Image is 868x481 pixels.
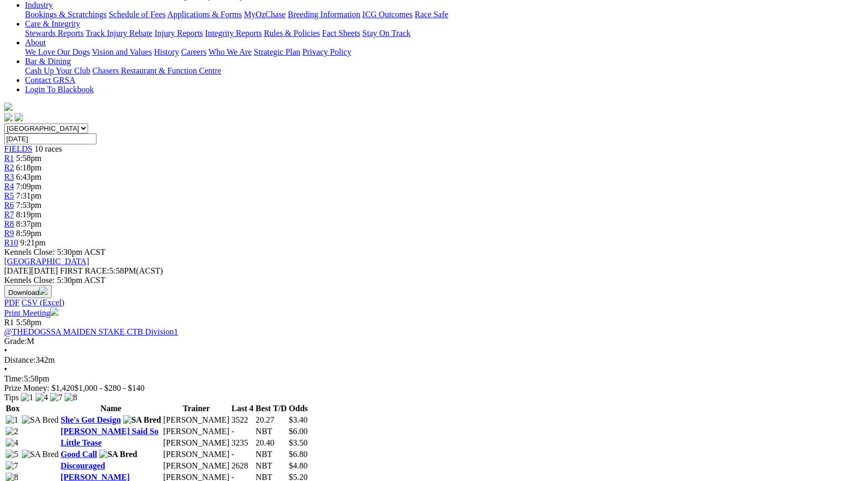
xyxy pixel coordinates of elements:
[163,449,230,460] td: [PERSON_NAME]
[25,47,90,56] a: We Love Our Dogs
[60,403,162,414] th: Name
[4,327,178,336] a: @THEDOGSSA MAIDEN STAKE CTB Division1
[25,10,106,19] a: Bookings & Scratchings
[50,307,58,316] img: printer.svg
[25,29,864,38] div: Care & Integrity
[22,450,59,459] img: SA Bred
[60,266,163,275] span: 5:58PM(ACST)
[4,374,24,383] span: Time:
[4,201,14,209] a: R6
[231,438,254,448] td: 3235
[4,163,14,172] a: R2
[15,113,23,121] img: twitter.svg
[50,393,63,402] img: 7
[231,426,254,437] td: -
[205,29,262,38] a: Integrity Reports
[4,210,14,219] a: R7
[16,318,42,327] span: 5:58pm
[60,438,102,447] a: Little Tease
[4,355,864,365] div: 342m
[6,415,18,425] img: 1
[16,154,42,163] span: 5:58pm
[4,355,35,364] span: Distance:
[362,29,410,38] a: Stay On Track
[16,182,42,191] span: 7:09pm
[16,229,42,238] span: 8:59pm
[16,191,42,200] span: 7:31pm
[25,19,80,28] a: Care & Integrity
[255,449,287,460] td: NBT
[60,450,97,459] a: Good Call
[288,10,360,19] a: Breeding Information
[4,266,31,275] span: [DATE]
[4,172,14,181] span: R3
[154,47,179,56] a: History
[65,393,77,402] img: 8
[255,438,287,448] td: 20.40
[231,449,254,460] td: -
[16,172,42,181] span: 6:43pm
[255,415,287,425] td: 20.27
[6,450,18,459] img: 5
[6,404,20,413] span: Box
[6,461,18,471] img: 7
[414,10,448,19] a: Race Safe
[181,47,206,56] a: Careers
[75,384,145,392] span: $1,000 - $280 - $140
[6,427,18,436] img: 2
[85,29,152,38] a: Track Injury Rebate
[4,103,13,111] img: logo-grsa-white.png
[25,66,864,76] div: Bar & Dining
[255,426,287,437] td: NBT
[21,298,64,307] a: CSV (Excel)
[4,144,32,153] span: FIELDS
[60,427,158,436] a: [PERSON_NAME] Said So
[4,337,27,346] span: Grade:
[322,29,360,38] a: Fact Sheets
[99,450,137,459] img: SA Bred
[4,191,14,200] a: R5
[21,393,33,402] img: 1
[25,10,864,19] div: Industry
[4,346,7,355] span: •
[4,133,96,144] input: Select date
[289,427,308,436] span: $6.00
[25,1,53,9] a: Industry
[4,298,864,307] div: Download
[163,415,230,425] td: [PERSON_NAME]
[123,415,161,425] img: SA Bred
[4,266,58,275] span: [DATE]
[60,415,121,424] a: She's Got Design
[25,85,94,94] a: Login To Blackbook
[163,403,230,414] th: Trainer
[362,10,412,19] a: ICG Outcomes
[4,238,18,247] a: R10
[289,438,308,447] span: $3.50
[4,219,14,228] a: R8
[108,10,165,19] a: Schedule of Fees
[255,461,287,471] td: NBT
[4,257,89,266] a: [GEOGRAPHIC_DATA]
[4,384,864,393] div: Prize Money: $1,420
[163,426,230,437] td: [PERSON_NAME]
[25,38,46,47] a: About
[25,66,90,75] a: Cash Up Your Club
[4,365,7,374] span: •
[6,438,18,448] img: 4
[231,403,254,414] th: Last 4
[39,287,47,295] img: download.svg
[4,229,14,238] a: R9
[231,415,254,425] td: 3522
[255,403,287,414] th: Best T/D
[209,47,252,56] a: Who We Are
[4,309,58,317] a: Print Meeting
[4,298,19,307] a: PDF
[4,154,14,163] a: R1
[167,10,242,19] a: Applications & Forms
[20,238,46,247] span: 9:21pm
[163,438,230,448] td: [PERSON_NAME]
